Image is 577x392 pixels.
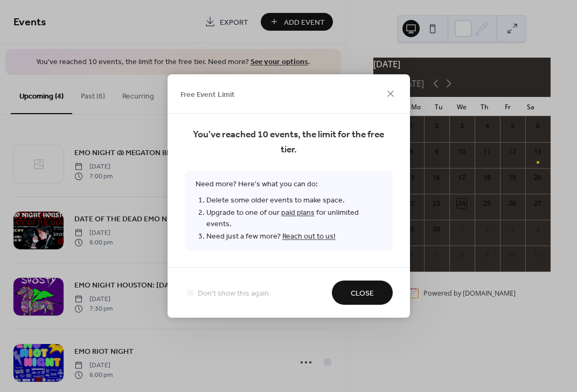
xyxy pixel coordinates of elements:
[180,89,235,100] span: Free Event Limit
[185,171,393,251] span: Need more? Here's what you can do:
[282,229,336,244] a: Reach out to us!
[206,194,382,207] li: Delete some older events to make space.
[206,207,382,230] li: Upgrade to one of our for unlimited events.
[351,288,374,299] span: Close
[198,288,269,299] span: Don't show this again
[206,230,382,243] li: Need just a few more?
[281,206,315,220] a: paid plans
[332,281,393,305] button: Close
[185,128,393,158] span: You've reached 10 events, the limit for the free tier.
